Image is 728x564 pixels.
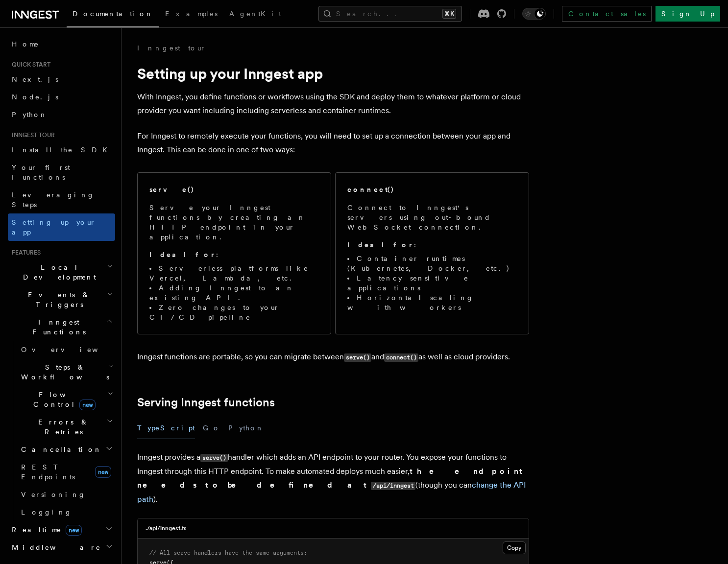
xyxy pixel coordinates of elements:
button: Events & Triggers [8,286,115,313]
span: Flow Control [17,390,108,409]
button: Middleware [8,539,115,556]
span: Documentation [73,10,153,18]
span: Overview [21,346,122,353]
strong: Ideal for [347,241,414,249]
a: Next.js [8,70,115,88]
a: Home [8,35,115,53]
span: new [66,525,82,536]
button: Flow Controlnew [17,386,115,413]
li: Serverless platforms like Vercel, Lambda, etc. [149,263,319,283]
kbd: ⌘K [442,9,456,19]
p: : [347,240,517,250]
button: Errors & Retries [17,413,115,441]
a: Setting up your app [8,213,115,241]
span: Install the SDK [12,146,113,154]
span: Next.js [12,75,58,83]
a: Contact sales [562,6,652,22]
a: Versioning [17,486,115,503]
h2: serve() [149,185,194,194]
a: Serving Inngest functions [137,396,275,409]
button: Local Development [8,258,115,286]
p: Inngest provides a handler which adds an API endpoint to your router. You expose your functions t... [137,450,529,506]
p: Connect to Inngest's servers using out-bound WebSocket connection. [347,203,517,232]
span: Your first Functions [12,164,70,181]
span: Versioning [21,491,86,498]
p: Inngest functions are portable, so you can migrate between and as well as cloud providers. [137,350,529,364]
span: Home [12,39,39,49]
a: Leveraging Steps [8,186,115,213]
a: Sign Up [655,6,720,22]
span: Quick start [8,61,50,69]
a: Node.js [8,88,115,106]
a: Python [8,106,115,123]
h3: ./api/inngest.ts [146,524,187,532]
p: : [149,250,319,259]
a: Overview [17,341,115,358]
button: Search...⌘K [318,6,462,22]
a: AgentKit [223,3,287,26]
button: Toggle dark mode [522,8,546,20]
code: connect() [384,353,418,362]
span: Steps & Workflows [17,362,109,382]
span: Node.js [12,93,58,101]
button: Realtimenew [8,521,115,539]
li: Latency sensitive applications [347,273,517,293]
button: Copy [503,541,526,554]
span: Leveraging Steps [12,191,95,209]
span: REST Endpoints [21,463,75,481]
li: Container runtimes (Kubernetes, Docker, etc.) [347,254,517,273]
h2: connect() [347,185,394,194]
span: Errors & Retries [17,417,106,437]
button: Cancellation [17,441,115,458]
a: REST Endpointsnew [17,458,115,486]
li: Horizontal scaling with workers [347,293,517,312]
span: // All serve handlers have the same arguments: [149,549,307,556]
p: With Inngest, you define functions or workflows using the SDK and deploy them to whatever platfor... [137,90,529,117]
h1: Setting up your Inngest app [137,65,529,82]
span: new [95,466,111,478]
a: serve()Serve your Inngest functions by creating an HTTP endpoint in your application.Ideal for:Se... [137,172,331,334]
span: Inngest Functions [8,317,106,337]
code: serve() [200,454,228,462]
p: Serve your Inngest functions by creating an HTTP endpoint in your application. [149,203,319,242]
button: Go [203,417,220,439]
span: Logging [21,508,72,516]
code: /api/inngest [371,482,415,490]
span: Events & Triggers [8,290,107,309]
a: Documentation [67,3,159,27]
a: Your first Functions [8,159,115,186]
a: Logging [17,503,115,521]
div: Inngest Functions [8,341,115,521]
strong: Ideal for [149,251,216,258]
code: serve() [344,353,371,362]
button: Python [228,417,264,439]
button: Steps & Workflows [17,358,115,386]
span: Setting up your app [12,218,96,236]
a: Install the SDK [8,141,115,159]
a: connect()Connect to Inngest's servers using out-bound WebSocket connection.Ideal for:Container ru... [335,172,529,334]
a: Examples [159,3,223,26]
span: Local Development [8,262,107,282]
button: Inngest Functions [8,313,115,341]
span: Features [8,249,41,257]
li: Zero changes to your CI/CD pipeline [149,303,319,322]
span: AgentKit [229,10,281,18]
span: Examples [165,10,218,18]
p: For Inngest to remotely execute your functions, you will need to set up a connection between your... [137,129,529,157]
span: new [79,399,96,410]
span: Middleware [8,542,101,552]
a: Inngest tour [137,43,206,53]
li: Adding Inngest to an existing API. [149,283,319,303]
button: TypeScript [137,417,195,439]
span: Inngest tour [8,131,55,139]
span: Cancellation [17,445,102,454]
span: Python [12,111,48,118]
span: Realtime [8,525,82,535]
